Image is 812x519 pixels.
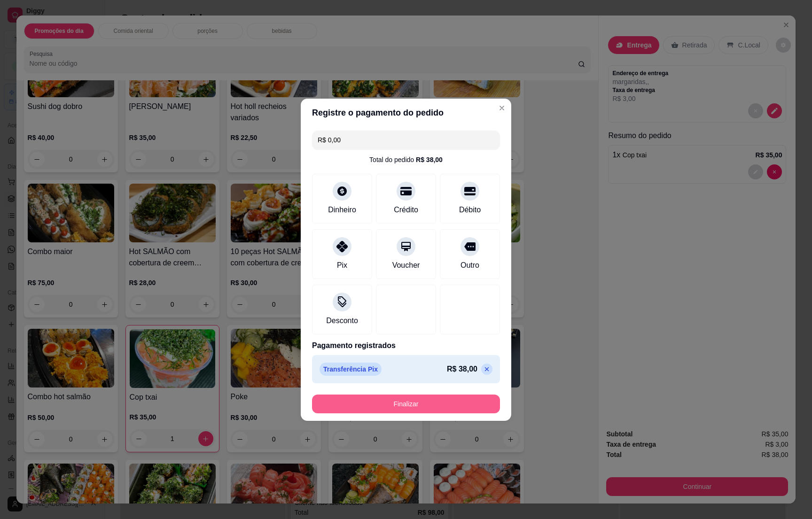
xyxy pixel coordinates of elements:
button: Finalizar [312,395,500,413]
p: R$ 38,00 [447,364,477,375]
p: Pagamento registrados [312,340,500,351]
button: Close [494,101,509,116]
div: Pix [337,260,347,271]
div: Crédito [394,204,418,216]
input: Ex.: hambúrguer de cordeiro [318,131,494,149]
div: Voucher [392,260,420,271]
div: Total do pedido [369,155,443,164]
header: Registre o pagamento do pedido [301,99,511,127]
div: Débito [459,204,481,216]
div: Outro [461,260,479,271]
p: Transferência Pix [320,363,382,376]
div: Dinheiro [328,204,356,216]
div: Desconto [326,315,358,326]
div: R$ 38,00 [416,155,443,164]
